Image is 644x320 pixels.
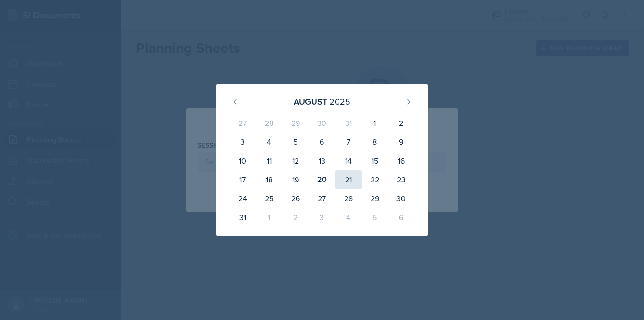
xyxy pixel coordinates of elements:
[330,95,350,108] div: 2025
[309,170,335,189] div: 20
[335,189,362,208] div: 28
[388,114,414,132] div: 2
[230,132,256,151] div: 3
[282,208,309,227] div: 2
[282,189,309,208] div: 26
[230,114,256,132] div: 27
[256,132,282,151] div: 4
[230,170,256,189] div: 17
[362,151,388,170] div: 15
[309,132,335,151] div: 6
[256,114,282,132] div: 28
[388,189,414,208] div: 30
[388,151,414,170] div: 16
[282,151,309,170] div: 12
[309,151,335,170] div: 13
[388,132,414,151] div: 9
[230,208,256,227] div: 31
[309,189,335,208] div: 27
[309,114,335,132] div: 30
[294,95,327,108] div: August
[256,208,282,227] div: 1
[335,170,362,189] div: 21
[335,151,362,170] div: 14
[388,170,414,189] div: 23
[256,170,282,189] div: 18
[362,189,388,208] div: 29
[362,208,388,227] div: 5
[256,151,282,170] div: 11
[230,151,256,170] div: 10
[335,208,362,227] div: 4
[282,132,309,151] div: 5
[362,132,388,151] div: 8
[256,189,282,208] div: 25
[388,208,414,227] div: 6
[335,114,362,132] div: 31
[335,132,362,151] div: 7
[282,170,309,189] div: 19
[282,114,309,132] div: 29
[309,208,335,227] div: 3
[362,170,388,189] div: 22
[362,114,388,132] div: 1
[230,189,256,208] div: 24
